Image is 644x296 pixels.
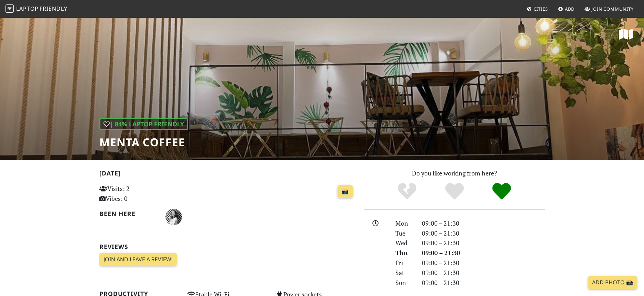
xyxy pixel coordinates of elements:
span: Laptop [16,5,39,12]
div: Sun [391,278,417,288]
p: Do you like working from here? [364,168,545,178]
div: Wed [391,238,417,248]
div: 09:00 – 21:30 [418,228,549,238]
a: Join and leave a review! [99,253,177,266]
div: Sat [391,268,417,278]
a: 📸 [338,185,353,198]
a: Join Community [582,3,636,15]
span: Friendly [40,5,67,12]
div: Thu [391,248,417,258]
div: 09:00 – 21:30 [418,258,549,268]
div: Yes [431,182,478,201]
div: 09:00 – 21:30 [418,278,549,288]
a: LaptopFriendly LaptopFriendly [6,3,67,15]
h1: Menta Coffee [99,136,188,149]
div: Tue [391,228,417,238]
div: 09:00 – 21:30 [418,248,549,258]
span: Add [565,6,575,12]
a: Add [555,3,578,15]
h2: Reviews [99,243,356,250]
div: No [383,182,431,201]
h2: Been here [99,210,157,217]
h2: [DATE] [99,170,356,180]
span: Cities [534,6,548,12]
span: Join Community [591,6,634,12]
div: Mon [391,218,417,228]
img: LaptopFriendly [6,4,14,13]
div: Definitely! [478,182,525,201]
p: Visits: 2 Vibes: 0 [99,184,179,204]
div: 09:00 – 21:30 [418,268,549,278]
a: Cities [524,3,551,15]
div: 09:00 – 21:30 [418,238,549,248]
a: Add Photo 📸 [588,276,637,289]
div: In general, do you like working from here? [99,118,188,130]
div: Fri [391,258,417,268]
div: 09:00 – 21:30 [418,218,549,228]
span: Tuana Aksu [165,212,182,220]
img: 2418-tuana.jpg [165,209,182,225]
